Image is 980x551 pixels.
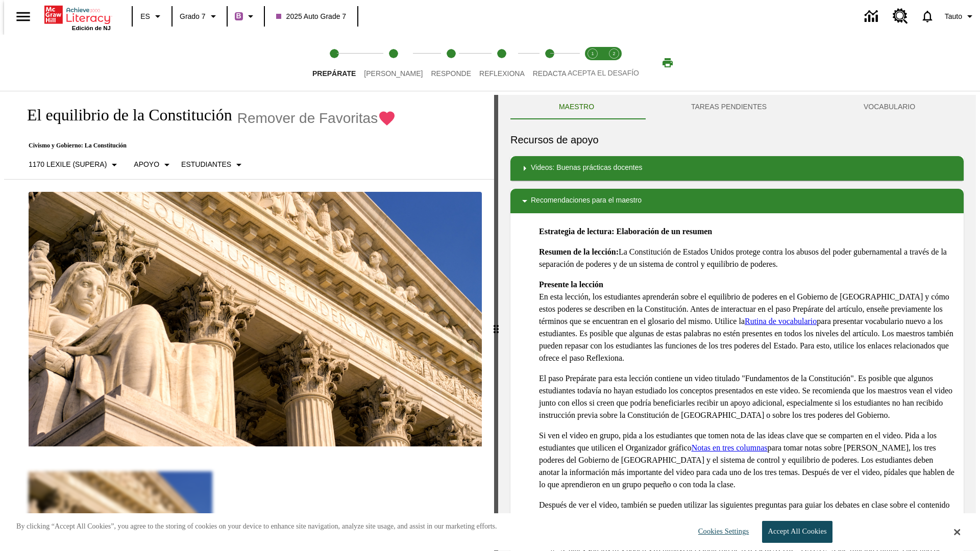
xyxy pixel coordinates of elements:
[578,35,607,91] button: Acepta el desafío lee step 1 of 2
[180,11,206,22] span: Grado 7
[510,156,964,181] div: Videos: Buenas prácticas docentes
[692,443,768,452] a: Notas en tres columnas
[510,95,643,119] button: Maestro
[762,521,832,543] button: Accept All Cookies
[72,25,111,31] span: Edición de NJ
[525,35,575,91] button: Redacta step 5 of 5
[136,7,168,26] button: Lenguaje: ES, Selecciona un idioma
[539,279,955,364] p: En esta lección, los estudiantes aprenderán sobre el equilibrio de poderes en el Gobierno de [GEO...
[914,3,941,30] a: Notificaciones
[8,2,38,32] button: Abrir el menú lateral
[815,95,964,119] button: VOCABULARIO
[237,109,396,127] button: Remover de Favoritas - El equilibrio de la Constitución
[176,7,224,26] button: Grado: Grado 7, Elige un grado
[312,69,356,78] span: Prepárate
[954,528,960,537] button: Close
[539,280,603,289] strong: Presente la lección
[431,69,471,78] span: Responde
[140,11,150,22] span: ES
[510,132,964,148] h6: Recursos de apoyo
[539,247,619,256] strong: Resumen de la lección:
[16,106,232,124] h1: El equilibrio de la Constitución
[423,35,479,91] button: Responde step 3 of 5
[887,3,914,30] a: Centro de recursos, Se abrirá en una pestaña nueva.
[539,227,712,236] strong: Estrategia de lectura: Elaboración de un resumen
[539,246,955,270] p: La Constitución de Estados Unidos protege contra los abusos del poder gubernamental a través de l...
[181,159,231,170] p: Estudiantes
[651,54,684,72] button: Imprimir
[276,11,347,22] span: 2025 Auto Grade 7
[689,521,753,542] button: Cookies Settings
[16,521,497,532] p: By clicking “Accept All Cookies”, you agree to the storing of cookies on your device to enhance s...
[599,35,629,91] button: Acepta el desafío contesta step 2 of 2
[29,159,107,170] p: 1170 Lexile (Supera)
[510,95,964,119] div: Instructional Panel Tabs
[177,156,249,174] button: Seleccionar estudiante
[494,95,498,551] div: Pulsa la tecla de intro o la barra espaciadora y luego presiona las flechas de derecha e izquierd...
[471,35,533,91] button: Reflexiona step 4 of 5
[134,159,159,170] p: Apoyo
[498,95,976,551] div: activity
[231,7,261,26] button: Boost El color de la clase es morado/púrpura. Cambiar el color de la clase.
[44,4,111,31] div: Portada
[364,69,423,78] span: [PERSON_NAME]
[510,189,964,213] div: Recomendaciones para el maestro
[24,156,125,174] button: Seleccione Lexile, 1170 Lexile (Supera)
[356,35,431,91] button: Lee step 2 of 5
[533,69,567,78] span: Redacta
[236,10,241,22] span: B
[859,3,887,31] a: Centro de información
[539,499,955,523] p: Después de ver el video, también se pueden utilizar las siguientes preguntas para guiar los debat...
[568,69,639,77] span: ACEPTA EL DESAFÍO
[945,11,962,22] span: Tauto
[612,51,615,56] text: 2
[4,95,494,546] div: reading
[130,156,177,174] button: Tipo de apoyo, Apoyo
[531,162,642,174] p: Videos: Buenas prácticas docentes
[539,372,955,421] p: El paso Prepárate para esta lección contiene un video titulado "Fundamentos de la Constitución". ...
[304,35,364,91] button: Prepárate step 1 of 5
[539,430,955,491] p: Si ven el video en grupo, pida a los estudiantes que tomen nota de las ideas clave que se compart...
[29,192,482,447] img: El edificio del Tribunal Supremo de Estados Unidos ostenta la frase "Igualdad de justicia bajo la...
[643,95,815,119] button: TAREAS PENDIENTES
[531,195,642,207] p: Recomendaciones para el maestro
[941,7,980,26] button: Perfil/Configuración
[479,69,525,78] span: Reflexiona
[16,142,396,149] p: Civismo y Gobierno: La Constitución
[591,51,594,56] text: 1
[237,110,378,127] span: Remover de Favoritas
[745,317,817,325] a: Rutina de vocabulario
